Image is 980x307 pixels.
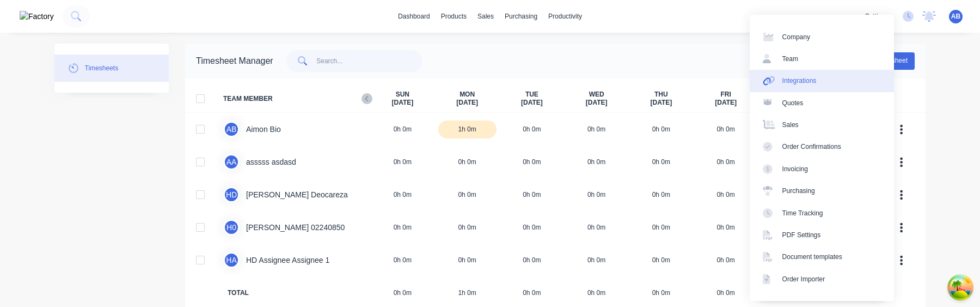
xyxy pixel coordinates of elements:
[20,11,54,22] img: Factory
[196,55,273,68] div: Timesheet Manager
[750,202,894,224] a: Time Tracking
[472,8,499,25] div: sales
[750,114,894,136] a: Sales
[782,230,821,240] div: PDF Settings
[782,98,804,108] div: Quotes
[750,92,894,114] a: Quotes
[782,120,799,130] div: Sales
[782,142,841,152] div: Order Confirmations
[782,32,810,42] div: Company
[782,186,815,196] div: Purchasing
[54,55,169,82] button: Timesheets
[750,246,894,268] a: Document templates
[650,99,672,107] span: [DATE]
[782,208,823,218] div: Time Tracking
[951,11,960,21] span: AB
[500,288,565,298] span: 0h 0m
[782,252,842,262] div: Document templates
[85,63,119,73] div: Timesheets
[750,158,894,180] a: Invoicing
[460,91,475,99] span: MON
[316,50,422,72] input: Search...
[370,288,435,298] span: 0h 0m
[750,26,894,47] a: Company
[436,8,472,25] div: products
[629,288,694,298] span: 0h 0m
[586,99,608,107] span: [DATE]
[750,136,894,158] a: Order Confirmations
[396,91,409,99] span: SUN
[750,48,894,70] a: Team
[694,288,758,298] span: 0h 0m
[393,8,436,25] a: dashboard
[782,274,825,284] div: Order Importer
[654,91,668,99] span: THU
[456,99,478,107] span: [DATE]
[782,164,808,174] div: Invoicing
[543,8,587,25] div: productivity
[564,288,629,298] span: 0h 0m
[435,288,500,298] span: 1h 0m
[750,70,894,92] a: Integrations
[223,288,370,298] span: TOTAL
[391,99,413,107] span: [DATE]
[782,54,798,64] div: Team
[782,76,817,86] div: Integrations
[950,276,971,298] button: Open Tanstack query devtools
[499,8,543,25] div: purchasing
[589,91,604,99] span: WED
[750,224,894,246] a: PDF Settings
[521,99,543,107] span: [DATE]
[750,268,894,290] a: Order Importer
[525,91,538,99] span: TUE
[720,91,731,99] span: FRI
[223,91,370,107] span: TEAM MEMBER
[715,99,737,107] span: [DATE]
[750,180,894,202] a: Purchasing
[860,8,894,25] div: settings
